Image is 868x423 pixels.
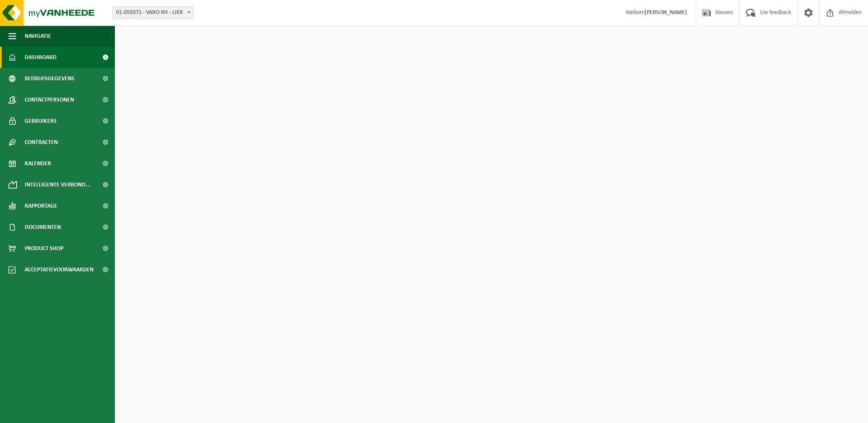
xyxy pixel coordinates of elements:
span: Contracten [25,132,58,153]
span: 01-059371 - VARO NV - LIER [112,6,194,19]
span: Acceptatievoorwaarden [25,259,94,280]
span: Intelligente verbond... [25,174,91,195]
strong: [PERSON_NAME] [645,9,687,16]
span: Bedrijfsgegevens [25,68,74,89]
span: Navigatie [25,25,51,47]
iframe: chat widget [4,404,142,423]
span: Rapportage [25,195,57,217]
span: Product Shop [25,238,63,259]
span: Kalender [25,153,51,174]
span: Dashboard [25,47,57,68]
span: Documenten [25,217,61,238]
span: 01-059371 - VARO NV - LIER [113,7,193,19]
span: Gebruikers [25,110,57,132]
span: Contactpersonen [25,89,74,110]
